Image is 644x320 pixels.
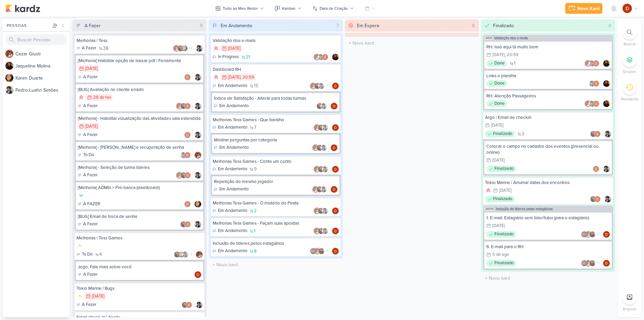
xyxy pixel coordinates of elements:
img: Cezar Giusti [585,60,591,67]
div: [DATE] [492,224,505,228]
div: Novo Kard [577,5,600,12]
p: Em Andamento [219,103,249,109]
p: Pendente [621,96,639,102]
p: Em Andamento [219,186,249,193]
img: Jaqueline Molina [5,62,13,70]
p: Em Andamento [218,228,247,234]
div: Em Andamento [213,248,247,255]
p: Done [494,100,504,107]
img: Pedro Luahn Simões [5,86,13,94]
div: [DATE] [492,53,505,57]
div: Danilo Leite [310,248,317,255]
div: Em Andamento [213,166,247,173]
div: 26 de fev [93,95,111,100]
div: Prioridade Alta [485,187,492,194]
span: +2 [188,46,192,51]
div: Colaboradores: Jaqueline Molina, Davi Elias Teixeira [590,131,602,137]
img: Cezar Giusti [314,248,321,255]
div: Responsável: Davi Elias Teixeira [332,208,339,214]
div: [BUG] Email de troca de senha [78,214,201,220]
img: Davi Elias Teixeira [594,196,601,202]
p: Done [494,80,504,87]
img: Davi Elias Teixeira [623,4,632,13]
div: 6. E-mail para o RH [486,244,610,250]
div: [DATE] [85,124,98,129]
div: Mostrar perguntas por categoria [214,137,337,143]
span: 15 [254,84,258,88]
img: Pedro Luahn Simões [589,100,595,107]
div: Responsável: Pedro Luahn Simões [196,45,203,52]
img: Davi Elias Teixeira [331,103,337,109]
img: Pedro Luahn Simões [195,103,201,109]
div: [DATE] [228,46,240,51]
li: Ctrl + F [618,25,641,47]
div: [DATE] [492,158,505,163]
img: Davi Elias Teixeira [184,74,191,81]
div: , 20:59 [505,53,519,57]
div: Colaboradores: Davi Elias Teixeira [184,201,193,208]
img: Pedro Luahn Simões [322,124,328,131]
div: Colaboradores: Pedro Luahn Simões, Davi Elias Teixeira [589,80,601,87]
img: Cezar Giusti [196,251,203,258]
div: Finalizado [486,166,516,172]
div: Responsável: Jaqueline Molina [603,60,610,67]
span: +1 [325,83,328,89]
span: 1 [514,61,516,66]
div: Danilo Leite [581,231,588,238]
div: [Melhoria] - Seleção de turma líderes [78,165,201,171]
img: Cezar Giusti [310,83,317,89]
img: Davi Elias Teixeira [332,228,339,234]
div: , 20:59 [240,75,254,80]
div: Responsável: Pedro Luahn Simões [604,131,611,137]
div: Colaboradores: Davi Elias Teixeira [184,132,193,138]
div: Melhorias | Tess Games [76,235,203,241]
p: Finalizado [493,131,512,137]
p: A Fazer [83,132,98,138]
img: Davi Elias Teixeira [603,231,610,238]
div: A Fazer [78,74,98,81]
img: Jaqueline Molina [318,124,324,131]
p: In Progress [218,54,239,60]
div: Tokio Marine | Arrumar datas dos encontros [485,180,611,186]
img: Karen Duarte [5,74,13,82]
div: Prioridade Alta [78,94,85,101]
div: Colaboradores: Cezar Giusti, Jaqueline Molina, Pedro Luahn Simões [314,208,330,214]
p: DL [582,233,586,236]
p: A Fazer [82,45,96,52]
div: C e z a r G i u s t i [15,50,70,57]
img: Jaqueline Molina [177,45,184,52]
img: Davi Elias Teixeira [184,201,191,208]
div: Colaboradores: Cezar Giusti, Jaqueline Molina, Pedro Luahn Simões [314,166,330,173]
img: Cezar Giusti [314,54,320,60]
span: 8 [254,249,257,254]
div: 4 [606,22,614,29]
p: Finalizado [494,260,514,267]
div: Responsável: Pedro Luahn Simões [195,172,201,179]
img: Cezar Giusti [585,231,592,238]
div: A Fazer [78,172,98,179]
div: A Fazer [78,103,98,109]
span: 4 [99,252,102,257]
div: Índice de Satisfação - Alterar para todas turmas [214,95,337,101]
img: Cezar Giusti [173,45,180,52]
span: 21 [246,55,250,59]
img: Davi Elias Teixeira [331,144,337,151]
img: Pedro Luahn Simões [196,45,203,52]
div: To Do [76,251,93,258]
div: Responsável: Davi Elias Teixeira [603,260,610,267]
div: Colaboradores: Danilo Leite, Cezar Giusti, Jaqueline Molina, Pedro Luahn Simões [310,248,330,255]
input: + Novo kard [482,273,614,283]
span: 9 [254,167,257,172]
div: Colaboradores: Davi Elias Teixeira [593,166,601,172]
div: [Melhoria] ADMIn > Pré-banca (dashboard) [78,185,201,191]
img: Jaqueline Molina [180,221,187,228]
div: Em Andamento [214,144,249,151]
div: Responsável: Davi Elias Teixeira [332,124,339,131]
img: Davi Elias Teixeira [593,80,599,87]
div: Dashboard RH [213,66,339,73]
img: Davi Elias Teixeira [184,221,191,228]
div: Colaboradores: Cezar Giusti, Pedro Luahn Simões, Davi Elias Teixeira [314,54,330,60]
div: Melhorias Tess Games - Conte um conto [213,158,339,165]
div: Responsável: Davi Elias Teixeira [331,186,337,193]
div: Responsável: Davi Elias Teixeira [331,103,337,109]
